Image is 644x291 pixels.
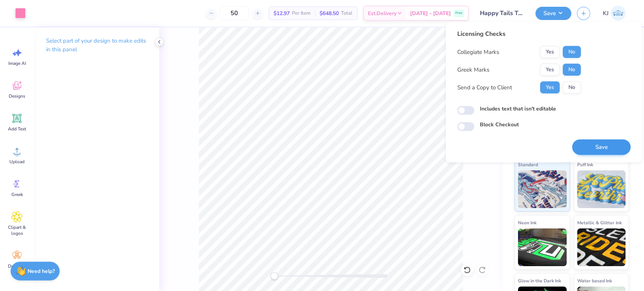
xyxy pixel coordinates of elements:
div: Collegiate Marks [457,48,499,57]
div: Greek Marks [457,66,489,74]
input: – – [220,6,249,20]
span: Clipart & logos [5,224,29,236]
img: Kendra Jingco [610,6,626,21]
div: Licensing Checks [457,29,581,38]
span: Standard [518,161,538,168]
img: Metallic & Glitter Ink [577,228,626,266]
span: Total [341,9,352,17]
span: Glow in the Dark Ink [518,277,561,285]
img: Neon Ink [518,228,567,266]
span: Decorate [8,263,26,269]
button: Save [535,7,571,20]
span: $648.50 [320,9,339,17]
p: Select part of your design to make edits in this panel [46,37,147,54]
span: Per Item [292,9,310,17]
button: Yes [540,64,559,76]
span: Est. Delivery [368,9,397,17]
input: Untitled Design [474,6,530,21]
span: Image AI [8,60,26,66]
label: Block Checkout [480,121,518,129]
span: Metallic & Glitter Ink [577,219,622,227]
span: Puff Ink [577,161,593,168]
span: Add Text [8,126,26,132]
span: Upload [9,159,25,165]
div: Accessibility label [271,272,278,280]
span: $12.97 [274,9,290,17]
span: Water based Ink [577,277,612,285]
button: Yes [540,46,559,58]
a: KJ [599,6,629,21]
span: Free [455,11,463,16]
label: Includes text that isn't editable [480,105,556,113]
span: [DATE] - [DATE] [410,9,451,17]
button: No [563,46,581,58]
button: Yes [540,81,559,93]
strong: Need help? [28,268,55,275]
div: Send a Copy to Client [457,83,512,92]
span: Greek [11,191,23,198]
button: No [563,64,581,76]
span: KJ [603,9,609,18]
button: No [563,81,581,93]
img: Puff Ink [577,170,626,208]
button: Save [572,139,630,155]
span: Neon Ink [518,219,536,227]
span: Designs [9,93,25,99]
img: Standard [518,170,567,208]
